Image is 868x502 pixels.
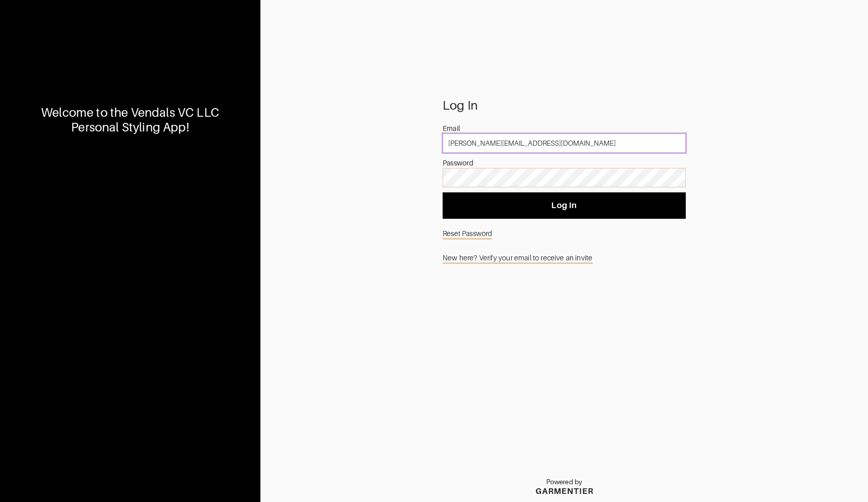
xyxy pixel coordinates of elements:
[443,101,686,111] div: Log In
[536,478,593,486] p: Powered by
[443,248,686,267] a: New here? Verify your email to receive an invite
[443,158,686,168] div: Password
[443,123,686,133] div: Email
[451,200,678,211] span: Log In
[443,192,686,219] button: Log In
[536,486,593,496] div: GARMENTIER
[443,224,686,243] a: Reset Password
[40,106,221,135] div: Welcome to the Vendals VC LLC Personal Styling App!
